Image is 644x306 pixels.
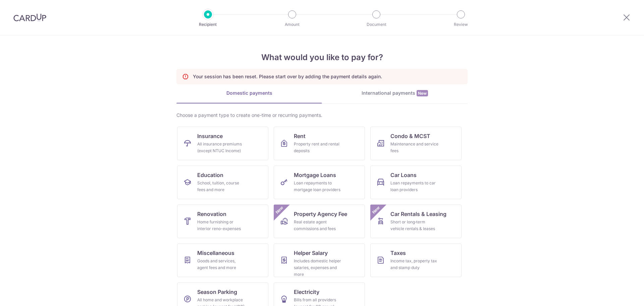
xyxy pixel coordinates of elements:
a: Car LoansLoan repayments to car loan providers [370,166,462,199]
a: TaxesIncome tax, property tax and stamp duty [370,244,462,277]
div: School, tuition, course fees and more [197,180,246,193]
span: New [417,90,428,96]
iframe: Opens a widget where you can find more information [601,286,637,303]
span: Helper Salary [294,249,328,257]
p: Your session has been reset. Please start over by adding the payment details again. [193,73,382,80]
a: Property Agency FeeReal estate agent commissions and feesNew [274,205,365,238]
div: International payments [322,90,468,97]
span: Condo & MCST [390,132,430,140]
div: Home furnishing or interior reno-expenses [197,219,246,232]
div: Choose a payment type to create one-time or recurring payments. [176,112,468,119]
a: Car Rentals & LeasingShort or long‑term vehicle rentals & leasesNew [370,205,462,238]
a: MiscellaneousGoods and services, agent fees and more [177,244,268,277]
div: Loan repayments to car loan providers [390,180,439,193]
span: Taxes [390,249,406,257]
a: Helper SalaryIncludes domestic helper salaries, expenses and more [274,244,365,277]
span: New [371,205,382,216]
span: Education [197,171,223,179]
a: Condo & MCSTMaintenance and service fees [370,127,462,160]
a: InsuranceAll insurance premiums (except NTUC Income) [177,127,268,160]
span: Property Agency Fee [294,210,347,218]
span: Season Parking [197,288,237,296]
p: Document [352,21,401,28]
div: All insurance premiums (except NTUC Income) [197,141,246,154]
div: Goods and services, agent fees and more [197,258,246,271]
div: Real estate agent commissions and fees [294,219,342,232]
p: Review [436,21,486,28]
div: Short or long‑term vehicle rentals & leases [390,219,439,232]
h4: What would you like to pay for? [176,51,468,63]
div: Includes domestic helper salaries, expenses and more [294,258,342,278]
span: Car Loans [390,171,417,179]
p: Amount [267,21,317,28]
span: Rent [294,132,306,140]
span: Mortgage Loans [294,171,336,179]
span: Insurance [197,132,223,140]
p: Recipient [183,21,233,28]
a: Mortgage LoansLoan repayments to mortgage loan providers [274,166,365,199]
span: Electricity [294,288,319,296]
span: Miscellaneous [197,249,234,257]
div: Domestic payments [176,90,322,96]
div: Property rent and rental deposits [294,141,342,154]
span: Renovation [197,210,226,218]
div: Loan repayments to mortgage loan providers [294,180,342,193]
div: Income tax, property tax and stamp duty [390,258,439,271]
a: RentProperty rent and rental deposits [274,127,365,160]
a: RenovationHome furnishing or interior reno-expenses [177,205,268,238]
div: Maintenance and service fees [390,141,439,154]
span: Car Rentals & Leasing [390,210,446,218]
span: New [274,205,285,216]
a: EducationSchool, tuition, course fees and more [177,166,268,199]
img: CardUp [13,13,46,21]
